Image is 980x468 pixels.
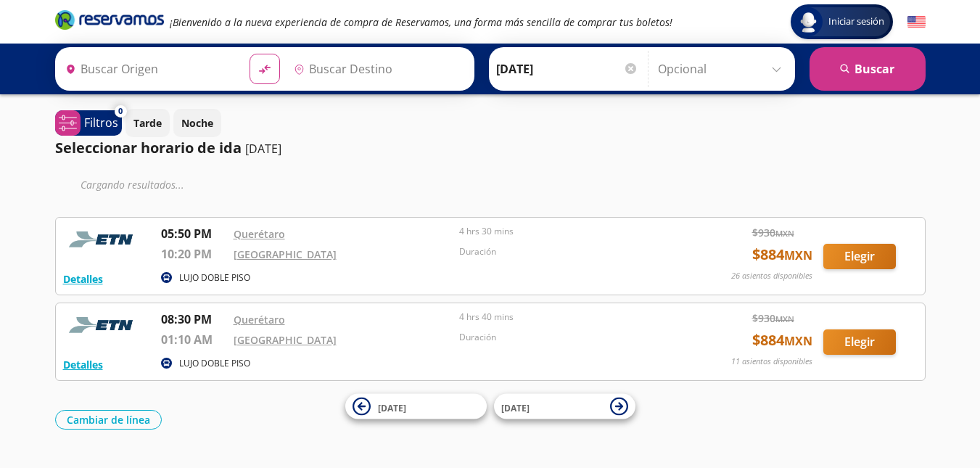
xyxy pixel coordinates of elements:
[731,356,812,368] p: 11 asientos disponibles
[459,311,678,324] p: 4 hrs 40 mins
[55,9,164,30] i: Brand Logo
[234,247,337,261] a: [GEOGRAPHIC_DATA]
[752,225,794,240] span: $ 930
[459,225,678,238] p: 4 hrs 30 mins
[752,244,812,266] span: $ 884
[84,114,118,131] p: Filtros
[494,394,635,419] button: [DATE]
[179,357,250,370] p: LUJO DOBLE PISO
[234,227,285,241] a: Querétaro
[161,225,226,242] p: 05:50 PM
[59,51,238,87] input: Buscar Origen
[63,225,143,254] img: RESERVAMOS
[125,109,170,137] button: Tarde
[170,15,672,29] em: ¡Bienvenido a la nueva experiencia de compra de Reservamos, una forma más sencilla de comprar tus...
[907,13,926,31] button: English
[496,51,638,87] input: Elegir Fecha
[775,228,794,239] small: MXN
[501,401,530,414] span: [DATE]
[823,244,896,269] button: Elegir
[161,331,226,348] p: 01:10 AM
[810,47,926,91] button: Buscar
[752,311,794,326] span: $ 930
[118,105,123,118] span: 0
[55,137,242,159] p: Seleccionar horario de ida
[345,394,487,419] button: [DATE]
[658,51,788,87] input: Opcional
[378,401,406,414] span: [DATE]
[775,313,794,324] small: MXN
[63,271,103,287] button: Detalles
[55,410,162,430] button: Cambiar de línea
[63,311,143,340] img: RESERVAMOS
[179,271,250,284] p: LUJO DOBLE PISO
[161,311,226,328] p: 08:30 PM
[234,313,285,327] a: Querétaro
[234,333,337,347] a: [GEOGRAPHIC_DATA]
[245,140,281,157] p: [DATE]
[459,331,678,344] p: Duración
[288,51,466,87] input: Buscar Destino
[823,329,896,355] button: Elegir
[752,329,812,351] span: $ 884
[133,115,162,131] p: Tarde
[731,270,812,282] p: 26 asientos disponibles
[823,15,890,29] span: Iniciar sesión
[161,245,226,263] p: 10:20 PM
[459,245,678,258] p: Duración
[63,357,103,372] button: Detalles
[181,115,213,131] p: Noche
[81,178,184,192] em: Cargando resultados ...
[784,333,812,349] small: MXN
[55,110,122,136] button: 0Filtros
[55,9,164,35] a: Brand Logo
[173,109,221,137] button: Noche
[784,247,812,263] small: MXN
